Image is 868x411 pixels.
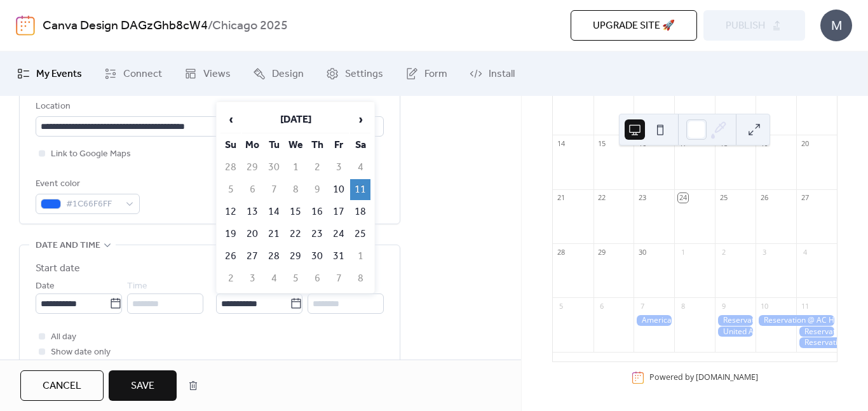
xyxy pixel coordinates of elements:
img: logo [16,15,35,36]
td: 8 [350,268,370,289]
div: 25 [719,193,728,203]
td: 25 [350,224,370,245]
div: 5 [557,301,566,311]
td: 8 [285,179,306,200]
td: 2 [220,268,241,289]
div: 3 [759,247,769,257]
div: 19 [759,138,769,148]
b: / [208,14,212,38]
td: 13 [242,201,262,222]
div: 16 [637,138,647,148]
b: Chicago 2025 [212,14,288,38]
td: 17 [329,201,349,222]
div: Start date [36,261,80,276]
a: Form [396,57,457,91]
td: 6 [242,179,262,200]
div: 9 [719,301,728,311]
th: Sa [350,135,370,156]
td: 23 [307,224,327,245]
th: Tu [264,135,284,156]
a: Settings [316,57,393,91]
div: 1 [678,247,688,257]
td: 31 [329,246,349,267]
div: Reservation @ Hotel Indigo Naperville Riverwalk [715,315,756,326]
div: M [820,10,852,41]
th: Th [307,135,327,156]
td: 18 [350,201,370,222]
div: 21 [557,193,566,203]
div: United Airlines UA 2113 - LAX-ORD 10:50 AM -5:10 PM [715,327,756,337]
span: Time [127,279,147,294]
td: 3 [242,268,262,289]
button: Save [109,370,177,401]
td: 30 [307,246,327,267]
td: 15 [285,201,306,222]
td: 26 [220,246,241,267]
div: 8 [678,301,688,311]
td: 7 [329,268,349,289]
div: 14 [557,138,566,148]
div: 6 [597,301,607,311]
span: Cancel [43,379,81,394]
td: 10 [329,179,349,200]
td: 30 [264,157,284,178]
div: Reservation @ Andy's Jazz Club [796,327,837,337]
span: Install [489,67,515,82]
td: 5 [285,268,306,289]
td: 7 [264,179,284,200]
div: 20 [800,138,810,148]
div: Location [36,99,381,114]
span: Upgrade site 🚀 [593,18,675,34]
div: 10 [759,301,769,311]
td: 16 [307,201,327,222]
td: 29 [285,246,306,267]
span: Show date only [51,345,111,360]
div: 11 [800,301,810,311]
span: Time [308,279,328,294]
td: 5 [220,179,241,200]
button: Cancel [20,370,104,401]
button: Upgrade site 🚀 [571,10,697,41]
span: Date [36,279,55,294]
div: 15 [597,138,607,148]
a: My Events [8,57,92,91]
span: Form [424,67,447,82]
div: 23 [637,193,647,203]
span: My Events [36,67,82,82]
a: Views [175,57,240,91]
div: 7 [637,301,647,311]
td: 2 [307,157,327,178]
span: #1C66F6FF [66,197,119,212]
td: 14 [264,201,284,222]
td: 6 [307,268,327,289]
td: 28 [264,246,284,267]
span: Views [203,67,231,82]
td: 28 [220,157,241,178]
td: 9 [307,179,327,200]
span: Link to Google Maps [51,147,131,162]
span: Design [272,67,304,82]
div: American Airlines AA 3277 - DFW-ORD 10:00 AM - 12:30PM [634,315,674,326]
th: We [285,135,306,156]
td: 21 [264,224,284,245]
a: [DOMAIN_NAME] [696,372,758,383]
a: Canva Design DAGzGhb8cW4 [43,14,208,38]
td: 4 [264,268,284,289]
span: ‹ [221,107,240,132]
span: Connect [123,67,162,82]
div: Event color [36,177,137,192]
div: 27 [800,193,810,203]
td: 19 [220,224,241,245]
div: 29 [597,247,607,257]
th: Fr [329,135,349,156]
span: Save [131,379,154,394]
span: Date and time [36,238,100,253]
div: 2 [719,247,728,257]
div: 30 [637,247,647,257]
div: Reservation @ AC Hotel Chicago Downtown [756,315,837,326]
th: Mo [242,135,262,156]
div: 18 [719,138,728,148]
div: Reservation @ The Gwen, a Luxury Collection Hotel, Michigan Avenue Chicago [796,337,837,348]
td: 24 [329,224,349,245]
td: 27 [242,246,262,267]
